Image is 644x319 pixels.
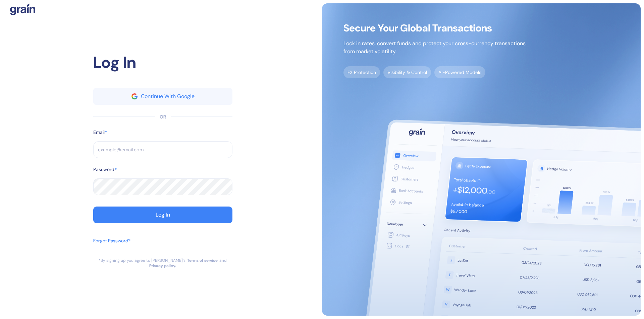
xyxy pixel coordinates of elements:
[99,258,185,263] div: *By signing up you agree to [PERSON_NAME]’s
[93,234,130,258] button: Forgot Password?
[93,88,232,105] button: googleContinue With Google
[149,263,176,268] a: Privacy policy.
[93,207,232,223] button: Log In
[93,51,232,75] div: Log In
[343,66,380,78] span: FX Protection
[434,66,485,78] span: AI-Powered Models
[156,212,170,218] div: Log In
[219,258,227,263] div: and
[141,94,195,99] div: Continue With Google
[93,237,130,244] div: Forgot Password?
[93,166,114,173] label: Password
[343,39,526,56] p: Lock in rates, convert funds and protect your cross-currency transactions from market volatility.
[131,93,138,99] img: google
[187,258,218,263] a: Terms of service
[160,113,166,121] div: OR
[343,25,526,31] span: Secure Your Global Transactions
[383,66,431,78] span: Visibility & Control
[93,129,105,136] label: Email
[322,3,641,316] img: signup-main-image
[93,141,232,158] input: example@email.com
[10,3,35,15] img: logo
